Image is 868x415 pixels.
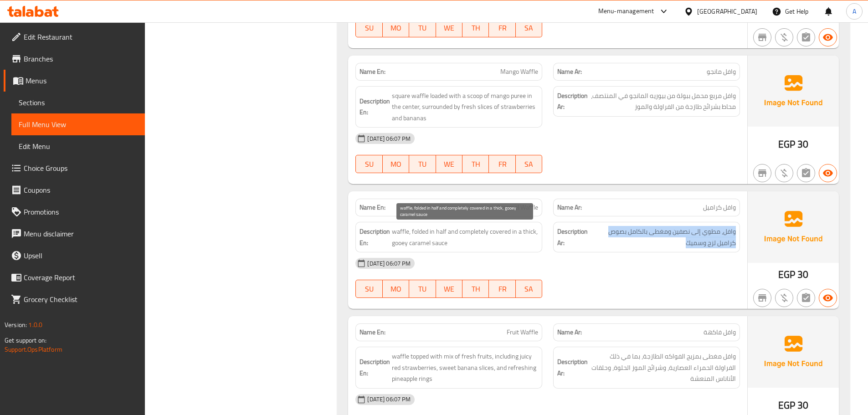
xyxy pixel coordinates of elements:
button: Not branch specific item [753,28,771,46]
span: Sections [19,97,138,108]
a: Full Menu View [11,113,145,135]
span: Coverage Report [24,272,138,283]
a: Branches [4,48,145,70]
img: Ae5nvW7+0k+MAAAAAElFTkSuQmCC [748,191,839,262]
a: Menus [4,70,145,92]
a: Upsell [4,245,145,266]
span: Edit Restaurant [24,31,138,42]
a: Edit Restaurant [4,26,145,48]
img: Ae5nvW7+0k+MAAAAAElFTkSuQmCC [748,316,839,387]
button: Purchased item [775,289,793,307]
span: MO [386,282,406,296]
span: Full Menu View [19,119,138,130]
span: TH [466,21,485,35]
span: وافل مغطى بمزيج الفواكه الطازجة، بما في ذلك الفراولة الحمراء العصارية، وشرائح الموز الحلوة، وحلقا... [590,351,736,384]
span: 30 [797,135,808,153]
span: square waffle loaded with a scoop of mango puree in the center, surrounded by fresh slices of str... [392,90,538,124]
span: SA [519,158,539,171]
button: MO [383,280,409,298]
span: وافل، مطوي إلى نصفين ومغطى بالكامل بصوص كراميل لزج وسميك [591,226,736,248]
button: SA [516,155,542,173]
span: EGP [778,135,795,153]
button: TH [462,155,489,173]
span: MO [386,21,406,35]
button: Purchased item [775,164,793,182]
button: TH [462,19,489,37]
span: SU [360,282,379,296]
span: Branches [24,53,138,64]
span: Edit Menu [19,141,138,152]
button: Available [819,28,837,46]
span: SA [519,21,539,35]
button: SU [355,19,382,37]
span: TU [413,158,432,171]
span: SA [519,282,539,296]
button: TU [409,280,436,298]
span: 1.0.0 [28,319,42,331]
span: وافل فاكهة [704,328,736,337]
span: وافل مانجو [707,67,736,77]
button: Purchased item [775,28,793,46]
span: TH [466,158,485,171]
span: [DATE] 06:07 PM [364,134,414,143]
strong: Name Ar: [557,328,582,337]
button: FR [489,155,515,173]
span: وافل مربع محمل ببولة من بيوريه المانجو في المنتصف، محاط بشرائح طازجة من الفراولة والموز [590,90,736,113]
button: Available [819,164,837,182]
div: [GEOGRAPHIC_DATA] [697,6,757,16]
strong: Name En: [360,67,385,77]
button: WE [436,155,462,173]
button: MO [383,19,409,37]
span: وافل كراميل [703,203,736,212]
span: WE [440,158,459,171]
a: Edit Menu [11,135,145,157]
a: Menu disclaimer [4,223,145,245]
strong: Name En: [360,203,385,212]
a: Choice Groups [4,157,145,179]
button: Not has choices [797,28,815,46]
span: FR [493,158,512,171]
span: SU [360,21,379,35]
span: Coupons [24,184,138,195]
span: FR [493,21,512,35]
button: WE [436,19,462,37]
span: 30 [797,396,808,414]
a: Coverage Report [4,266,145,288]
span: WE [440,21,459,35]
button: TU [409,155,436,173]
strong: Description Ar: [557,356,588,379]
span: FR [493,282,512,296]
button: TU [409,19,436,37]
strong: Name Ar: [557,67,582,77]
span: Grocery Checklist [24,294,138,305]
strong: Description Ar: [557,226,589,248]
span: MO [386,158,406,171]
strong: Description En: [360,356,390,379]
span: Version: [5,319,27,331]
span: TU [413,21,432,35]
span: waffle topped with mix of fresh fruits, including juicy red strawberries, sweet banana slices, an... [392,351,538,384]
button: Not has choices [797,289,815,307]
button: SA [516,19,542,37]
a: Coupons [4,179,145,201]
span: [DATE] 06:07 PM [364,395,414,404]
strong: Description Ar: [557,90,588,113]
strong: Name En: [360,328,385,337]
span: Menu disclaimer [24,228,138,239]
span: WE [440,282,459,296]
span: 30 [797,266,808,283]
span: Promotions [24,206,138,217]
button: SA [516,280,542,298]
button: MO [383,155,409,173]
span: A [853,6,856,16]
span: [DATE] 06:07 PM [364,259,414,268]
span: Fruit Waffle [507,328,538,337]
span: TU [413,282,432,296]
button: SU [355,155,382,173]
button: FR [489,280,515,298]
span: waffle, folded in half and completely covered in a thick, gooey caramel sauce [392,226,538,248]
a: Sections [11,92,145,113]
span: Mango Waffle [500,67,538,77]
button: SU [355,280,382,298]
button: Not branch specific item [753,289,771,307]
